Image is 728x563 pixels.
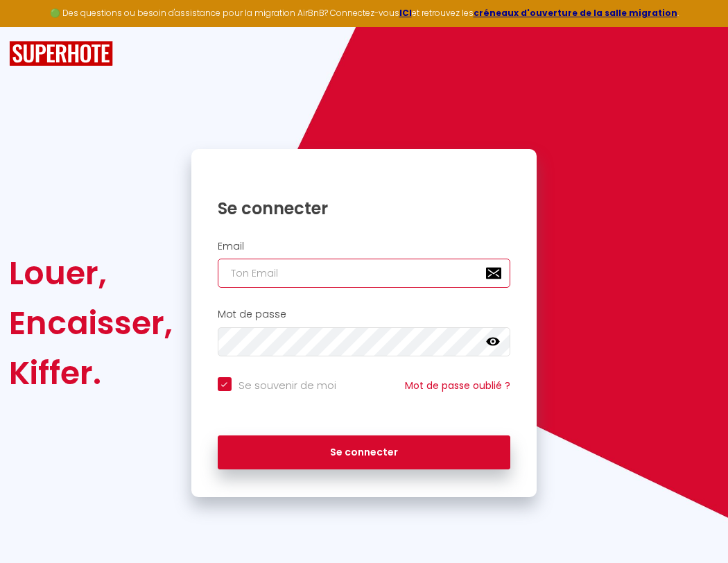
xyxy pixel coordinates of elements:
[9,41,113,67] img: SuperHote logo
[218,435,511,470] button: Se connecter
[218,259,511,288] input: Ton Email
[218,241,511,252] h2: Email
[474,7,677,19] a: créneaux d'ouverture de la salle migration
[9,298,173,348] div: Encaisser,
[218,198,511,219] h1: Se connecter
[399,7,412,19] a: ICI
[9,248,173,298] div: Louer,
[405,379,510,392] a: Mot de passe oublié ?
[9,348,173,398] div: Kiffer.
[11,6,53,47] button: Ouvrir le widget de chat LiveChat
[218,309,511,320] h2: Mot de passe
